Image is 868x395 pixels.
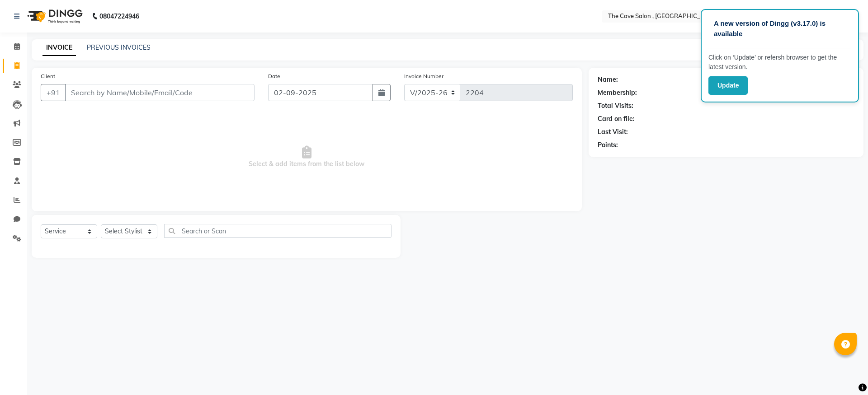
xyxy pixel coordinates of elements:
[598,114,635,124] div: Card on file:
[598,140,618,150] div: Points:
[41,72,55,80] label: Client
[65,84,255,101] input: Search by Name/Mobile/Email/Code
[164,224,392,238] input: Search or Scan
[41,112,573,202] span: Select & add items from the list below
[41,84,66,101] button: +91
[23,4,85,29] img: logo
[708,53,851,72] p: Click on ‘Update’ or refersh browser to get the latest version.
[598,88,637,98] div: Membership:
[404,72,443,80] label: Invoice Number
[708,76,748,95] button: Update
[598,101,633,111] div: Total Visits:
[598,127,628,137] div: Last Visit:
[714,19,846,39] p: A new version of Dingg (v3.17.0) is available
[268,72,280,80] label: Date
[87,43,151,51] a: PREVIOUS INVOICES
[598,75,618,84] div: Name:
[42,40,76,56] a: INVOICE
[99,4,139,29] b: 08047224946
